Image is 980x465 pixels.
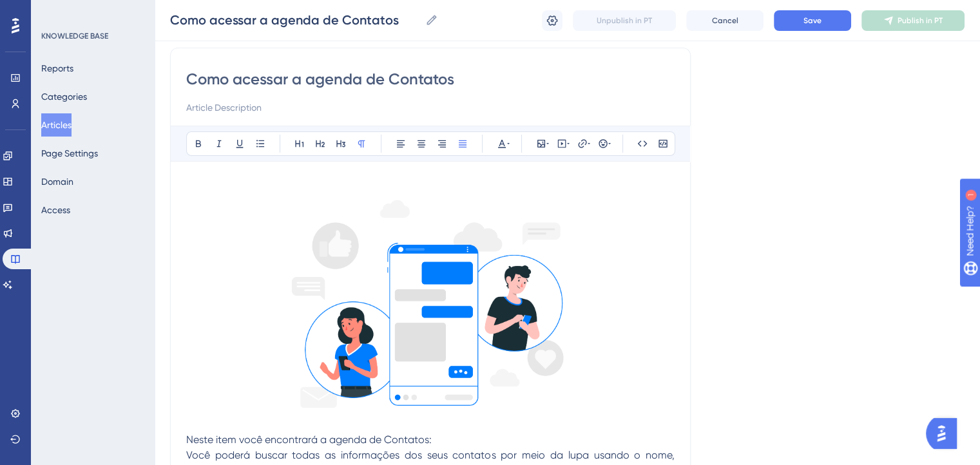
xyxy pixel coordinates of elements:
[41,170,73,193] button: Domain
[803,15,821,26] span: Save
[597,15,652,26] span: Unpublish in PT
[774,10,851,31] button: Save
[41,31,108,41] div: KNOWLEDGE BASE
[686,10,764,31] button: Cancel
[926,414,965,453] iframe: UserGuiding AI Assistant Launcher
[41,142,98,165] button: Page Settings
[861,10,965,31] button: Publish in PT
[186,433,432,446] span: Neste item você encontrará a agenda de Contatos:
[186,100,675,115] input: Article Description
[898,15,943,26] span: Publish in PT
[30,3,81,19] span: Need Help?
[90,6,93,17] div: 1
[41,113,72,137] button: Articles
[573,10,676,31] button: Unpublish in PT
[170,11,420,29] input: Article Name
[41,198,70,222] button: Access
[41,85,87,108] button: Categories
[712,15,738,26] span: Cancel
[186,69,675,90] input: Article Title
[41,57,73,80] button: Reports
